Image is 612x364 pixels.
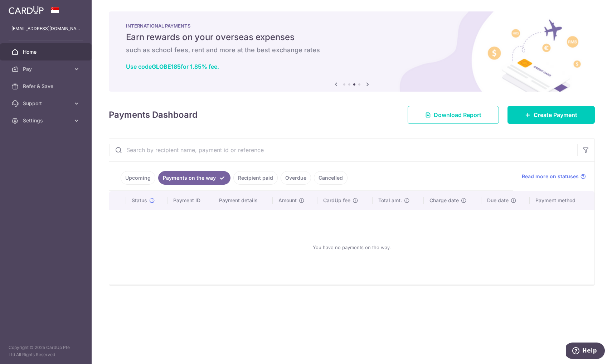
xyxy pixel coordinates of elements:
[126,31,578,43] h5: Earn rewards on your overseas expenses
[158,171,230,185] a: Payments on the way
[11,25,80,32] p: [EMAIL_ADDRESS][DOMAIN_NAME]
[23,117,70,124] span: Settings
[408,106,499,124] a: Download Report
[109,139,577,161] input: Search by recipient name, payment id or reference
[522,173,579,180] span: Read more on statuses
[23,65,70,73] span: Pay
[126,23,578,29] p: INTERNATIONAL PAYMENTS
[23,48,70,55] span: Home
[23,83,70,90] span: Refer & Save
[118,216,586,279] div: You have no payments on the way.
[109,108,198,121] h4: Payments Dashboard
[109,11,595,92] img: International Payment Banner
[233,171,278,185] a: Recipient paid
[429,197,459,204] span: Charge date
[434,111,481,119] span: Download Report
[534,111,577,119] span: Create Payment
[566,343,605,360] iframe: Opens a widget where you can find more information
[530,191,594,210] th: Payment method
[378,197,402,204] span: Total amt.
[281,171,311,185] a: Overdue
[23,100,70,107] span: Support
[314,171,348,185] a: Cancelled
[487,197,509,204] span: Due date
[323,197,350,204] span: CardUp fee
[167,191,213,210] th: Payment ID
[9,6,44,14] img: CardUp
[132,197,147,204] span: Status
[152,63,181,70] b: GLOBE185
[507,106,595,124] a: Create Payment
[126,63,219,70] a: Use codeGLOBE185for 1.85% fee.
[121,171,155,185] a: Upcoming
[213,191,273,210] th: Payment details
[126,46,578,54] h6: such as school fees, rent and more at the best exchange rates
[278,197,297,204] span: Amount
[522,173,586,180] a: Read more on statuses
